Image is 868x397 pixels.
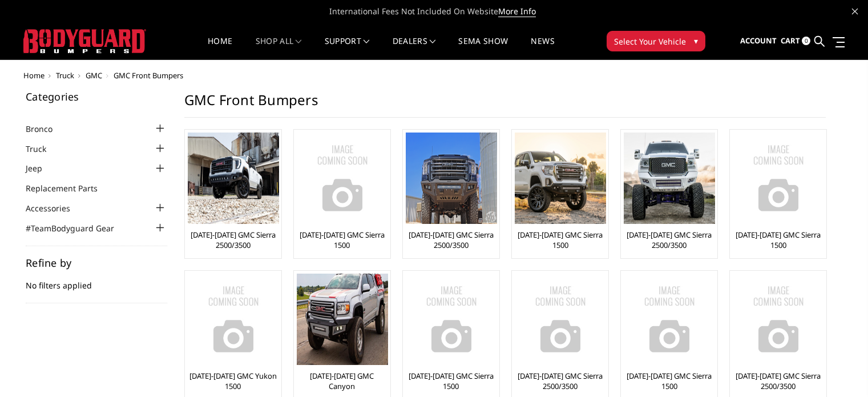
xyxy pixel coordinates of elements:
a: [DATE]-[DATE] GMC Sierra 2500/3500 [515,371,605,391]
span: GMC Front Bumpers [114,70,183,81]
img: No Image [733,133,824,224]
a: More Info [498,6,536,17]
a: [DATE]-[DATE] GMC Sierra 2500/3500 [733,371,823,391]
img: No Image [733,274,824,365]
button: Select Your Vehicle [607,31,705,51]
a: [DATE]-[DATE] GMC Yukon 1500 [188,371,278,391]
span: Account [740,35,777,46]
img: BODYGUARD BUMPERS [23,29,146,53]
a: #TeamBodyguard Gear [26,222,128,234]
a: [DATE]-[DATE] GMC Sierra 1500 [297,230,387,250]
img: No Image [515,274,606,365]
a: Home [23,70,45,81]
span: Cart [781,35,800,46]
a: Jeep [26,162,56,174]
a: Cart 0 [781,26,810,57]
h1: GMC Front Bumpers [184,91,826,118]
a: GMC [86,70,102,81]
a: News [531,37,554,59]
a: Support [325,37,370,59]
span: Select Your Vehicle [614,35,686,47]
img: No Image [406,274,497,365]
a: Bronco [26,123,67,135]
a: shop all [256,37,302,59]
img: No Image [624,274,715,365]
a: [DATE]-[DATE] GMC Sierra 1500 [515,230,605,250]
a: Home [208,37,232,59]
img: No Image [297,133,388,224]
a: Truck [56,70,74,81]
h5: Categories [26,91,167,102]
a: No Image [624,274,714,365]
h5: Refine by [26,258,167,268]
a: No Image [406,274,496,365]
a: [DATE]-[DATE] GMC Sierra 2500/3500 [406,230,496,250]
a: Dealers [393,37,436,59]
a: Account [740,26,777,57]
a: SEMA Show [458,37,508,59]
img: No Image [188,274,279,365]
a: Truck [26,143,60,155]
div: No filters applied [26,258,167,303]
a: Replacement Parts [26,182,112,194]
span: 0 [802,37,810,45]
a: [DATE]-[DATE] GMC Sierra 2500/3500 [188,230,278,250]
a: [DATE]-[DATE] GMC Sierra 1500 [624,371,714,391]
a: Accessories [26,202,84,214]
a: [DATE]-[DATE] GMC Canyon [297,371,387,391]
span: ▾ [694,35,698,47]
a: [DATE]-[DATE] GMC Sierra 2500/3500 [624,230,714,250]
a: [DATE]-[DATE] GMC Sierra 1500 [406,371,496,391]
a: [DATE]-[DATE] GMC Sierra 1500 [733,230,823,250]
